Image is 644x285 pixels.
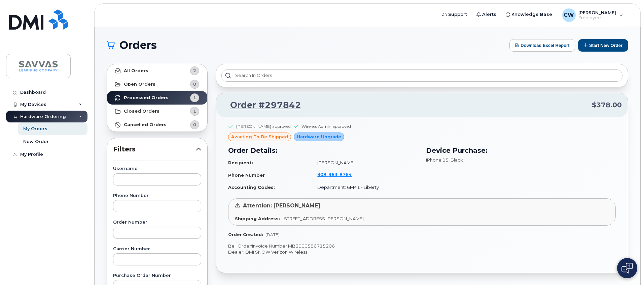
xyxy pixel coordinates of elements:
[113,220,201,225] label: Order Number
[578,39,628,52] button: Start New Order
[311,157,418,169] td: [PERSON_NAME]
[124,68,148,74] strong: All Orders
[124,95,169,101] strong: Processed Orders
[193,108,196,114] span: 1
[124,122,167,127] strong: Cancelled Orders
[236,123,291,129] div: [PERSON_NAME] approved
[113,247,201,251] label: Carrier Number
[426,145,616,155] h3: Device Purchase:
[621,263,633,274] img: Open chat
[228,249,616,255] p: Dealer: DMI SNOW Verizon Wireless
[228,160,253,165] strong: Recipient:
[113,194,201,198] label: Phone Number
[449,157,463,163] span: , Black
[317,172,352,177] span: 908
[193,67,196,74] span: 2
[124,82,155,87] strong: Open Orders
[317,172,360,177] a: 9089638764
[113,167,201,171] label: Username
[283,216,364,221] span: [STREET_ADDRESS][PERSON_NAME]
[228,172,265,178] strong: Phone Number
[228,243,616,249] p: Bell Order/Invoice Number MB3000586715206
[107,91,207,105] a: Processed Orders1
[222,99,301,111] a: Order #297842
[235,216,280,221] strong: Shipping Address:
[221,69,622,82] input: Search in orders
[193,121,196,128] span: 0
[326,172,337,177] span: 963
[107,64,207,78] a: All Orders2
[107,78,207,91] a: Open Orders0
[231,134,288,140] span: awaiting to be shipped
[509,39,575,52] button: Download Excel Report
[228,232,263,237] strong: Order Created:
[265,232,280,237] span: [DATE]
[426,157,449,163] span: iPhone 15
[113,274,201,278] label: Purchase Order Number
[193,94,196,101] span: 1
[592,100,622,110] span: $378.00
[113,144,196,154] span: Filters
[243,202,320,209] span: Attention: [PERSON_NAME]
[228,184,275,190] strong: Accounting Codes:
[297,134,341,140] span: Hardware Upgrade
[107,118,207,132] a: Cancelled Orders0
[124,109,159,114] strong: Closed Orders
[107,105,207,118] a: Closed Orders1
[228,145,418,155] h3: Order Details:
[311,181,418,193] td: Department: 6M41 - Liberty
[193,81,196,87] span: 0
[337,172,352,177] span: 8764
[119,40,157,50] span: Orders
[301,123,351,129] div: Wireless Admin approved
